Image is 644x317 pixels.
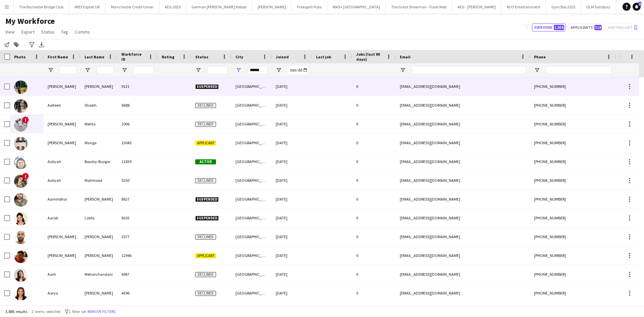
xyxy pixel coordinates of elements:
input: Workforce ID Filter Input [133,66,154,74]
div: [PERSON_NAME] [80,77,117,96]
div: [GEOGRAPHIC_DATA] [231,134,272,152]
span: Last job [316,54,331,59]
div: 2006 [117,115,158,133]
input: First Name Filter Input [60,66,76,74]
div: 0 [352,190,396,208]
div: [EMAIL_ADDRESS][DOMAIN_NAME] [396,265,530,283]
span: Declined [195,272,216,277]
span: 8 [638,2,641,6]
div: [EMAIL_ADDRESS][DOMAIN_NAME] [396,115,530,133]
div: [PERSON_NAME] [80,227,117,246]
button: The Rochester Bridge Club [14,0,69,13]
button: AEG - [PERSON_NAME] [452,0,501,13]
button: German [PERSON_NAME] Kebab [186,0,252,13]
div: [GEOGRAPHIC_DATA] [231,77,272,96]
div: [DATE] [272,152,312,171]
span: Suspended [195,84,219,89]
img: Aadil Vhora [14,81,28,94]
img: Aaliyah Boudry-Ruzgar [14,156,28,169]
img: Aafreen Shaikh [14,99,28,113]
div: [GEOGRAPHIC_DATA] [231,115,272,133]
div: [DATE] [272,209,312,227]
span: Declined [195,178,216,183]
button: Open Filter Menu [121,67,127,73]
button: M/O Entertainment [501,0,546,13]
span: Jobs (last 90 days) [356,52,384,62]
a: 8 [633,3,641,11]
div: [DATE] [272,171,312,190]
a: Tag [58,28,71,36]
div: [DATE] [272,115,312,133]
input: Status Filter Input [207,66,227,74]
div: 0 [352,227,396,246]
span: Comms [75,29,90,35]
span: Export [21,29,35,35]
div: [EMAIL_ADDRESS][DOMAIN_NAME] [396,134,530,152]
div: 9131 [117,77,158,96]
button: Open Filter Menu [48,67,54,73]
div: Wanga [80,134,117,152]
div: [DATE] [272,96,312,114]
button: IMEX Exploit UK [69,0,106,13]
div: [GEOGRAPHIC_DATA] [231,265,272,283]
input: City Filter Input [248,66,268,74]
div: 0 [352,96,396,114]
div: Aarab [44,209,80,227]
div: [PHONE_NUMBER] [530,209,616,227]
div: [PHONE_NUMBER] [530,246,616,265]
div: [GEOGRAPHIC_DATA], [GEOGRAPHIC_DATA] [231,209,272,227]
a: View [3,28,17,36]
div: [PHONE_NUMBER] [530,227,616,246]
img: Aaliyah Mahmood [14,174,28,188]
div: [PERSON_NAME] [80,284,117,302]
div: 0 [352,115,396,133]
div: 6688 [117,96,158,114]
div: [EMAIL_ADDRESS][DOMAIN_NAME] [396,227,530,246]
div: 4396 [117,284,158,302]
div: Meharchandani [80,265,117,283]
div: [PHONE_NUMBER] [530,171,616,190]
span: Photo [14,54,25,59]
div: [DATE] [272,190,312,208]
a: Status [39,28,57,36]
span: Applicant [195,253,216,258]
span: Phone [534,54,546,59]
img: Aaron Williams [14,250,28,263]
button: Gym Box 2025 [546,0,581,13]
div: [DATE] [272,284,312,302]
span: Active [195,159,216,164]
div: Mahmood [80,171,117,190]
app-action-btn: Export XLSX [38,41,46,49]
span: City [235,54,243,59]
div: [GEOGRAPHIC_DATA] [231,246,272,265]
a: Export [19,28,37,36]
div: [EMAIL_ADDRESS][DOMAIN_NAME] [396,77,530,96]
div: [PHONE_NUMBER] [530,115,616,133]
button: [PERSON_NAME] [252,0,292,13]
button: Open Filter Menu [235,67,241,73]
div: [PERSON_NAME] [44,134,80,152]
span: Rating [162,54,174,59]
span: Workforce ID [121,52,146,62]
span: ! [22,116,29,123]
div: [PHONE_NUMBER] [530,190,616,208]
div: Shaikh [80,96,117,114]
div: 0 [352,284,396,302]
div: 8103 [117,209,158,227]
div: 0 [352,134,396,152]
div: Aafreen [44,96,80,114]
div: [EMAIL_ADDRESS][DOMAIN_NAME] [396,190,530,208]
input: Phone Filter Input [546,66,612,74]
div: 0 [352,152,396,171]
button: Freespirit Pubs [292,0,327,13]
span: Status [41,29,54,35]
div: [PHONE_NUMBER] [530,77,616,96]
div: 11839 [117,152,158,171]
button: MAS+ [GEOGRAPHIC_DATA] [327,0,386,13]
div: [PERSON_NAME] [80,190,117,208]
div: [GEOGRAPHIC_DATA] [231,96,272,114]
img: Aalia Wanga [14,137,28,150]
span: 519 [594,25,602,30]
div: [EMAIL_ADDRESS][DOMAIN_NAME] [396,96,530,114]
button: Open Filter Menu [400,67,406,73]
